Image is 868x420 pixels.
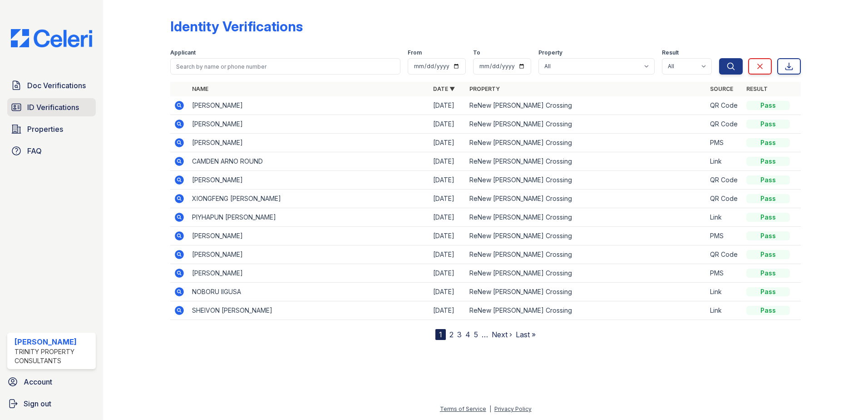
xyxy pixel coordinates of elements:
td: ReNew [PERSON_NAME] Crossing [466,171,707,190]
div: Pass [746,194,790,203]
td: ReNew [PERSON_NAME] Crossing [466,208,707,227]
td: [DATE] [429,264,466,283]
a: Source [710,85,733,92]
td: Link [706,152,743,171]
div: Pass [746,138,790,147]
td: CAMDEN ARNO ROUND [188,152,429,171]
label: Applicant [170,49,196,56]
img: CE_Logo_Blue-a8612792a0a2168367f1c8372b55b34899dd931a85d93a1a3d3e32e68fde9ad4.png [4,29,99,47]
a: Result [746,85,768,92]
td: [DATE] [429,245,466,264]
div: Pass [746,306,790,315]
label: Result [662,49,679,56]
a: Doc Verifications [7,76,96,95]
a: 5 [474,330,478,339]
td: [DATE] [429,190,466,208]
td: QR Code [706,245,743,264]
td: NOBORU IIGUSA [188,283,429,301]
td: QR Code [706,96,743,115]
td: [PERSON_NAME] [188,115,429,134]
a: Name [192,85,208,92]
td: PMS [706,134,743,152]
td: ReNew [PERSON_NAME] Crossing [466,134,707,152]
td: [PERSON_NAME] [188,134,429,152]
label: To [473,49,480,56]
a: 2 [449,330,454,339]
input: Search by name or phone number [170,58,400,75]
span: Doc Verifications [27,80,86,91]
a: Privacy Policy [494,405,532,412]
label: From [408,49,422,56]
a: Last » [516,330,536,339]
a: FAQ [7,142,96,160]
a: Date ▼ [433,85,455,92]
td: [DATE] [429,134,466,152]
td: [PERSON_NAME] [188,171,429,190]
td: Link [706,208,743,227]
a: Sign out [4,395,99,413]
td: [PERSON_NAME] [188,245,429,264]
td: [DATE] [429,301,466,320]
a: ID Verifications [7,98,96,116]
td: [DATE] [429,227,466,245]
a: 4 [465,330,470,339]
td: ReNew [PERSON_NAME] Crossing [466,152,707,171]
a: Terms of Service [440,405,486,412]
span: Properties [27,124,63,135]
td: [DATE] [429,283,466,301]
td: [DATE] [429,115,466,134]
div: Pass [746,287,790,296]
td: PMS [706,264,743,283]
div: Pass [746,231,790,240]
td: ReNew [PERSON_NAME] Crossing [466,245,707,264]
td: QR Code [706,115,743,134]
td: [DATE] [429,152,466,171]
div: Identity Verifications [170,18,303,35]
td: ReNew [PERSON_NAME] Crossing [466,96,707,115]
td: ReNew [PERSON_NAME] Crossing [466,227,707,245]
div: Pass [746,250,790,259]
a: Account [4,373,99,391]
span: FAQ [27,145,42,156]
td: Link [706,301,743,320]
td: XIONGFENG [PERSON_NAME] [188,190,429,208]
td: ReNew [PERSON_NAME] Crossing [466,190,707,208]
a: Property [469,85,500,92]
td: ReNew [PERSON_NAME] Crossing [466,115,707,134]
span: Account [24,376,52,387]
div: Trinity Property Consultants [15,347,92,365]
span: … [482,329,488,340]
td: [DATE] [429,171,466,190]
td: [DATE] [429,96,466,115]
div: | [489,405,491,412]
td: [PERSON_NAME] [188,96,429,115]
span: ID Verifications [27,102,79,113]
td: QR Code [706,171,743,190]
td: ReNew [PERSON_NAME] Crossing [466,301,707,320]
div: Pass [746,175,790,185]
td: [PERSON_NAME] [188,227,429,245]
a: Next › [492,330,512,339]
td: ReNew [PERSON_NAME] Crossing [466,283,707,301]
div: Pass [746,157,790,166]
td: ReNew [PERSON_NAME] Crossing [466,264,707,283]
div: 1 [435,329,446,340]
div: Pass [746,213,790,222]
div: Pass [746,101,790,110]
td: [PERSON_NAME] [188,264,429,283]
td: SHEIVON [PERSON_NAME] [188,301,429,320]
td: PMS [706,227,743,245]
label: Property [538,49,562,56]
td: [DATE] [429,208,466,227]
a: Properties [7,120,96,138]
div: [PERSON_NAME] [15,336,92,347]
td: PIYHAPUN [PERSON_NAME] [188,208,429,227]
div: Pass [746,269,790,278]
div: Pass [746,120,790,129]
td: Link [706,283,743,301]
td: QR Code [706,190,743,208]
a: 3 [457,330,462,339]
span: Sign out [24,398,51,409]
